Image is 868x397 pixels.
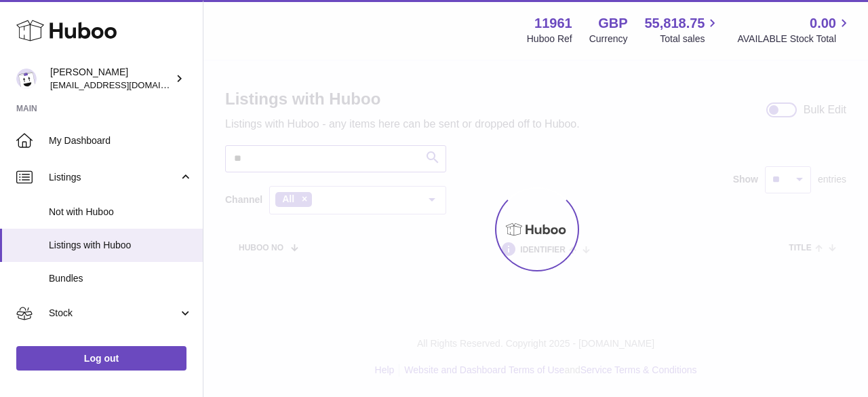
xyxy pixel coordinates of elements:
[49,307,178,320] span: Stock
[810,14,836,33] span: 0.00
[50,66,172,92] div: [PERSON_NAME]
[50,79,199,90] span: [EMAIL_ADDRESS][DOMAIN_NAME]
[49,272,193,285] span: Bundles
[49,171,178,184] span: Listings
[660,33,720,45] span: Total sales
[737,14,852,45] a: 0.00 AVAILABLE Stock Total
[49,134,193,147] span: My Dashboard
[49,239,193,252] span: Listings with Huboo
[49,206,193,219] span: Not with Huboo
[598,14,627,33] strong: GBP
[737,33,852,45] span: AVAILABLE Stock Total
[644,14,705,33] span: 55,818.75
[16,346,186,371] a: Log out
[644,14,720,45] a: 55,818.75 Total sales
[16,69,37,89] img: internalAdmin-11961@internal.huboo.com
[534,14,572,33] strong: 11961
[589,33,628,45] div: Currency
[527,33,572,45] div: Huboo Ref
